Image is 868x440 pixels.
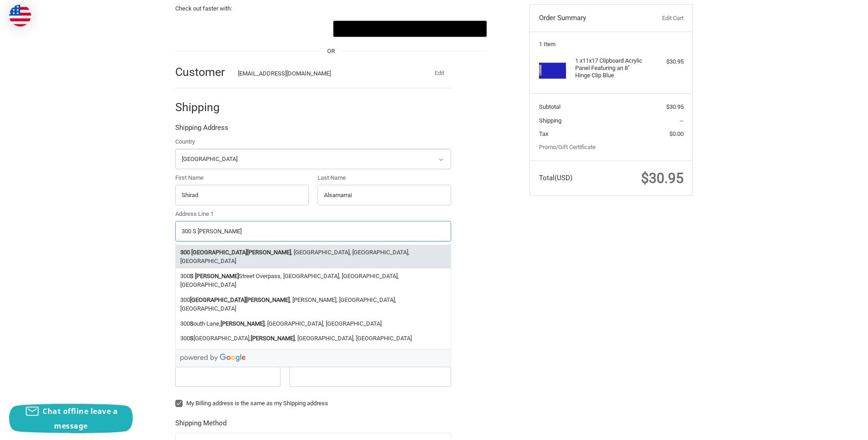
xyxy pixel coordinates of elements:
strong: S [190,334,194,343]
span: Shipping [539,117,561,124]
img: duty and tax information for United States [9,5,31,27]
strong: 300 [180,248,190,257]
h4: 1 x 11x17 Clipboard Acrylic Panel Featuring an 8" Hinge Clip Blue [575,57,645,80]
h3: 1 Item [539,41,684,48]
button: Google Pay [333,21,487,37]
li: 300 , [PERSON_NAME], [GEOGRAPHIC_DATA], [GEOGRAPHIC_DATA] [176,292,451,316]
iframe: Google Customer Reviews [793,415,868,440]
strong: [PERSON_NAME] [221,319,264,328]
a: Edit Cart [638,14,683,23]
strong: S [PERSON_NAME] [190,272,239,281]
span: $0.00 [669,130,684,137]
span: Chat offline leave a message [43,406,118,431]
p: Check out faster with: [175,4,487,13]
li: 300 [GEOGRAPHIC_DATA], , [GEOGRAPHIC_DATA], [GEOGRAPHIC_DATA] [176,331,451,346]
span: -- [680,117,684,124]
span: Subtotal [539,103,561,110]
span: OR [323,47,340,56]
label: First Name [175,173,309,182]
li: 300 Street Overpass, [GEOGRAPHIC_DATA], [GEOGRAPHIC_DATA], [GEOGRAPHIC_DATA] [176,268,451,292]
div: $30.95 [647,57,684,66]
legend: Shipping Method [175,418,226,433]
button: Chat offline leave a message [9,404,133,433]
h2: Customer [175,65,229,79]
strong: S [190,319,194,328]
h2: Shipping [175,100,229,114]
h3: Order Summary [539,14,638,23]
label: My Billing address is the same as my Shipping address [175,400,451,407]
span: $30.95 [641,170,684,186]
strong: [PERSON_NAME] [251,334,295,343]
label: Address Line 1 [175,209,451,219]
div: [EMAIL_ADDRESS][DOMAIN_NAME] [238,69,410,78]
li: , [GEOGRAPHIC_DATA], [GEOGRAPHIC_DATA], [GEOGRAPHIC_DATA] [176,245,451,268]
span: Tax [539,130,548,137]
li: 300 outh Lane, , [GEOGRAPHIC_DATA], [GEOGRAPHIC_DATA] [176,316,451,331]
strong: [GEOGRAPHIC_DATA][PERSON_NAME] [190,295,290,305]
label: Country [175,137,451,146]
span: Total (USD) [539,174,572,182]
label: Last Name [318,173,451,182]
a: Promo/Gift Certificate [539,144,596,150]
strong: [GEOGRAPHIC_DATA][PERSON_NAME] [191,248,291,257]
legend: Shipping Address [175,123,228,137]
button: Edit [427,67,451,80]
iframe: PayPal-paypal [175,21,329,37]
span: $30.95 [666,103,684,110]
